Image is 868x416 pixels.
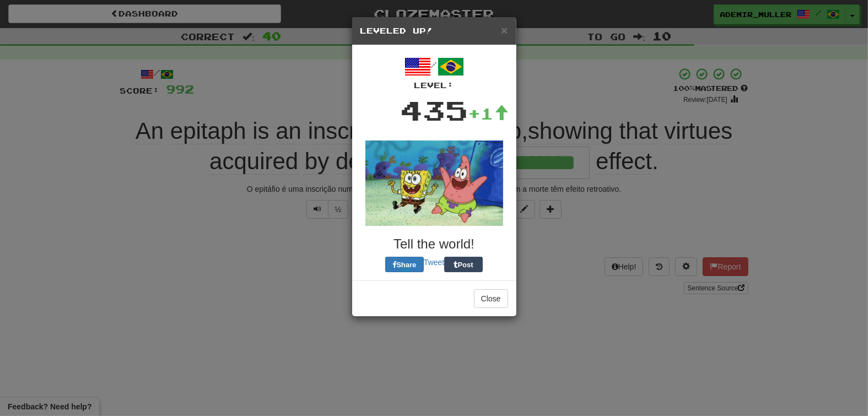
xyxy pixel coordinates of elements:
[385,257,424,272] button: Share
[444,257,483,272] button: Post
[501,24,508,36] button: Close
[474,289,508,308] button: Close
[365,141,503,226] img: spongebob-53e4afb176f15ec50bbd25504a55505dc7932d5912ae3779acb110eb58d89fe3.gif
[400,91,468,129] div: 435
[501,24,508,36] span: ×
[360,53,508,91] div: /
[360,237,508,251] h3: Tell the world!
[468,102,509,125] div: +1
[424,258,444,267] a: Tweet
[360,25,508,36] h5: Leveled Up!
[360,80,508,91] div: Level:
